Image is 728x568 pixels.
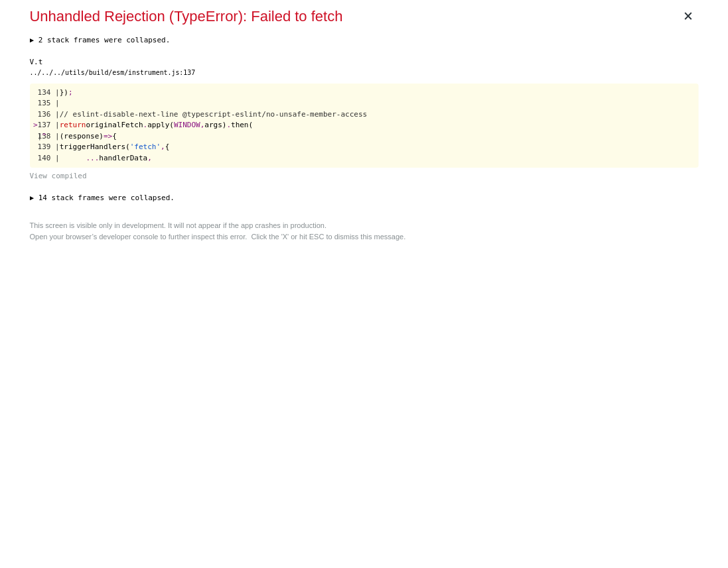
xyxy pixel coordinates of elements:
span: 134 | [38,88,60,97]
span: WINDOW [174,121,200,129]
span: ... [86,154,100,162]
button: ▶ 2 stack frames were collapsed. [30,35,699,46]
span: , [200,121,205,129]
span: return [60,121,86,129]
span: ; [68,88,73,97]
span: // eslint-disable-next-line @typescript-eslint/no-unsafe-member-access [60,110,368,119]
span: then( [231,121,253,129]
span: (response) [60,132,104,141]
span: . [143,121,148,129]
span: , [161,142,165,151]
span: { [165,142,170,151]
span: 140 | [38,154,60,162]
span: 135 | [38,99,60,107]
span: > [33,121,38,129]
span: => [104,132,112,141]
span: handlerData [99,154,147,162]
div: This screen is visible only in development. It will not appear if the app crashes in production. ... [30,220,699,242]
span: 'fetch' [130,142,161,151]
button: View compiled [30,171,699,182]
span: }) [60,88,68,97]
span: ../../../utils/build/esm/instrument.js:137 [30,69,196,76]
div: V.t [30,57,699,68]
span: , [147,154,152,162]
span: | [38,132,42,141]
span: 137 | [38,121,60,129]
span: 138 | [38,132,60,141]
span: originalFetch [86,121,143,129]
span: { [112,132,117,141]
span: 136 | [38,110,60,119]
span: . [226,121,231,129]
div: Unhandled Rejection (TypeError): Failed to fetch [30,5,678,27]
span: apply( [147,121,174,129]
span: 139 | [38,142,60,151]
span: args) [204,121,226,129]
span: triggerHandlers( [60,142,130,151]
button: ▶ 14 stack frames were collapsed. [30,193,699,204]
span: ^ [42,132,46,141]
